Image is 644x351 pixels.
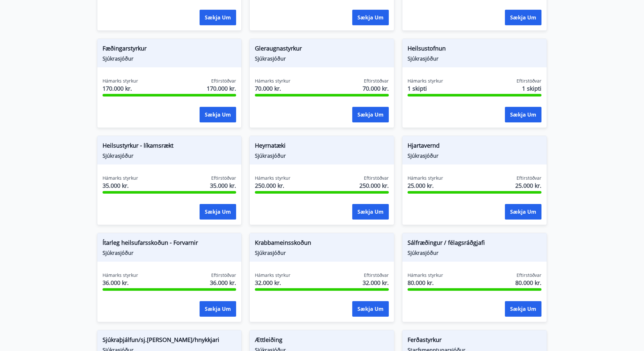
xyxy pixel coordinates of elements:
span: Sjúkrasjóður [255,152,389,159]
button: Sækja um [505,107,541,122]
span: Eftirstöðvar [364,272,389,278]
button: Sækja um [352,204,389,220]
span: 32.000 kr. [363,278,389,287]
span: Krabbameinsskoðun [255,238,389,249]
span: 80.000 kr. [408,278,443,287]
span: Heilsustyrkur - líkamsrækt [103,141,236,152]
span: Hámarks styrkur [408,175,443,181]
span: 25.000 kr. [408,181,443,190]
span: Eftirstöðvar [517,272,541,278]
span: Heyrnatæki [255,141,389,152]
span: 36.000 kr. [103,278,138,287]
span: 170.000 kr. [207,84,236,93]
span: Ættleiðing [255,335,389,346]
button: Sækja um [200,301,236,317]
span: 25.000 kr. [515,181,541,190]
span: 250.000 kr. [359,181,389,190]
span: Ferðastyrkur [408,335,541,346]
span: 70.000 kr. [363,84,389,93]
span: Eftirstöðvar [364,175,389,181]
span: Sjúkrasjóður [408,249,541,256]
span: Hámarks styrkur [255,272,290,278]
span: 170.000 kr. [103,84,138,93]
span: 1 skipti [522,84,541,93]
span: Sjúkrasjóður [408,152,541,159]
span: Sjúkrasjóður [103,249,236,256]
span: Eftirstöðvar [517,78,541,84]
button: Sækja um [200,107,236,122]
span: Hámarks styrkur [408,272,443,278]
span: Sjúkrasjóður [103,152,236,159]
button: Sækja um [505,10,541,25]
span: 35.000 kr. [210,181,236,190]
span: Eftirstöðvar [211,78,236,84]
span: Heilsustofnun [408,44,541,55]
span: 35.000 kr. [103,181,138,190]
span: Sálfræðingur / félagsráðgjafi [408,238,541,249]
span: Sjúkrasjóður [103,55,236,62]
button: Sækja um [505,204,541,220]
span: 36.000 kr. [210,278,236,287]
span: Eftirstöðvar [517,175,541,181]
button: Sækja um [200,10,236,25]
button: Sækja um [352,301,389,317]
span: Hámarks styrkur [103,78,138,84]
button: Sækja um [352,10,389,25]
span: Sjúkraþjálfun/sj.[PERSON_NAME]/hnykkjari [103,335,236,346]
span: Hjartavernd [408,141,541,152]
span: Hámarks styrkur [103,272,138,278]
span: 250.000 kr. [255,181,290,190]
span: Hámarks styrkur [408,78,443,84]
span: Hámarks styrkur [103,175,138,181]
span: Eftirstöðvar [211,272,236,278]
button: Sækja um [505,301,541,317]
span: Gleraugnastyrkur [255,44,389,55]
span: Sjúkrasjóður [255,249,389,256]
span: Sjúkrasjóður [408,55,541,62]
span: Eftirstöðvar [211,175,236,181]
span: Ítarleg heilsufarsskoðun - Forvarnir [103,238,236,249]
span: 1 skipti [408,84,443,93]
span: Hámarks styrkur [255,175,290,181]
span: Hámarks styrkur [255,78,290,84]
span: 70.000 kr. [255,84,290,93]
span: 80.000 kr. [515,278,541,287]
span: Fæðingarstyrkur [103,44,236,55]
span: 32.000 kr. [255,278,290,287]
button: Sækja um [200,204,236,220]
span: Sjúkrasjóður [255,55,389,62]
span: Eftirstöðvar [364,78,389,84]
button: Sækja um [352,107,389,122]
